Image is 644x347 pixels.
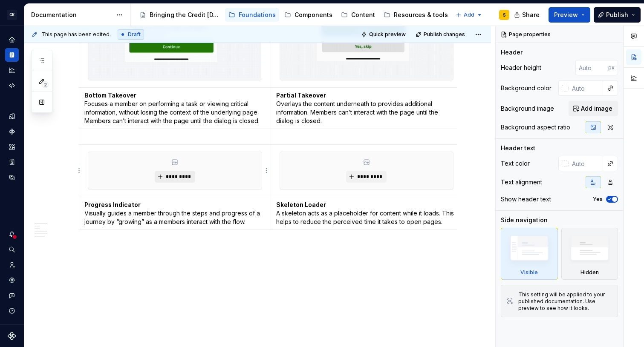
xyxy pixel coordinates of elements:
[128,31,141,38] span: Draft
[276,91,457,125] p: Overlays the content underneath to provides additional information. Members can’t interact with t...
[136,6,451,23] div: Page tree
[561,228,618,280] div: Hidden
[608,64,615,71] p: px
[554,11,578,19] span: Preview
[84,201,141,208] strong: Progress Indicator
[5,243,19,256] button: Search ⌘K
[594,7,641,23] button: Publish
[276,201,457,226] p: A skeleton acts as a placeholder for content while it loads. This helps to reduce the perceived t...
[5,171,19,184] a: Data sources
[84,201,266,226] p: Visually guides a member through the steps and progress of a journey by “growing” as a members in...
[569,156,603,171] input: Auto
[276,201,326,208] strong: Skeleton Loader
[7,10,17,20] div: CK
[338,8,378,22] a: Content
[5,227,19,241] button: Notifications
[5,273,19,287] a: Settings
[581,104,612,113] span: Add image
[5,155,19,169] a: Storybook stories
[503,11,506,18] div: S
[5,79,19,92] a: Code automation
[501,84,552,92] div: Background color
[5,289,19,302] button: Contact support
[501,123,570,132] div: Background aspect ratio
[575,60,608,75] input: Auto
[501,104,554,113] div: Background image
[501,195,551,204] div: Show header text
[31,11,112,19] div: Documentation
[239,11,276,19] div: Foundations
[501,144,535,152] div: Header text
[41,31,111,38] span: This page has been edited.
[569,80,603,96] input: Auto
[510,7,545,23] button: Share
[520,269,538,276] div: Visible
[5,125,19,138] a: Components
[549,7,590,23] button: Preview
[501,216,548,224] div: Side navigation
[569,101,618,116] button: Add image
[5,109,19,123] a: Design tokens
[580,269,599,276] div: Hidden
[5,48,19,62] a: Documentation
[501,159,530,168] div: Text color
[394,11,448,19] div: Resources & tools
[276,92,326,99] strong: Partial Takeover
[5,140,19,154] a: Assets
[606,11,628,19] span: Publish
[501,228,558,280] div: Visible
[501,178,542,186] div: Text alignment
[358,29,410,40] button: Quick preview
[5,63,19,77] a: Analytics
[453,9,485,21] button: Add
[413,29,469,40] button: Publish changes
[501,48,523,57] div: Header
[593,196,603,203] label: Yes
[150,11,220,19] div: Bringing the Credit [DATE] brand to life across products
[42,81,49,88] span: 2
[518,291,612,312] div: This setting will be applied to your published documentation. Use preview to see how it looks.
[84,92,136,99] strong: Bottom Takeover
[2,6,22,24] button: CK
[84,91,266,125] p: Focuses a member on performing a task or viewing critical information, without losing the context...
[225,8,279,22] a: Foundations
[5,258,19,272] a: Invite team
[501,63,541,72] div: Header height
[295,11,332,19] div: Components
[522,11,540,19] span: Share
[136,8,223,22] a: Bringing the Credit [DATE] brand to life across products
[5,33,19,46] a: Home
[281,8,336,22] a: Components
[380,8,451,22] a: Resources & tools
[8,332,16,340] svg: Supernova Logo
[351,11,375,19] div: Content
[464,11,474,18] span: Add
[369,31,406,38] span: Quick preview
[424,31,465,38] span: Publish changes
